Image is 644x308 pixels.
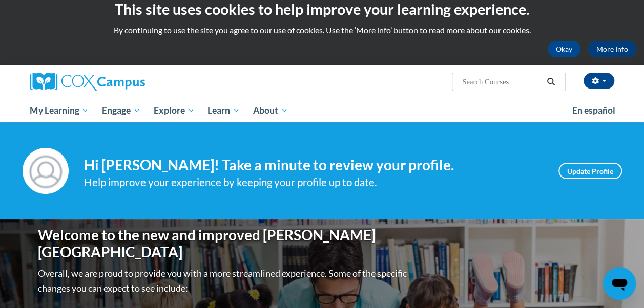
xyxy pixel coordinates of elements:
[38,227,409,261] h1: Welcome to the new and improved [PERSON_NAME][GEOGRAPHIC_DATA]
[246,99,295,122] a: About
[8,25,636,36] p: By continuing to use the site you agree to our use of cookies. Use the ‘More info’ button to read...
[84,174,543,191] div: Help improve your experience by keeping your profile up to date.
[147,99,201,122] a: Explore
[558,163,622,179] a: Update Profile
[201,99,246,122] a: Learn
[102,104,140,117] span: Engage
[30,73,215,91] a: Cox Campus
[584,73,614,89] button: Account Settings
[30,104,89,117] span: My Learning
[38,266,409,296] p: Overall, we are proud to provide you with a more streamlined experience. Some of the specific cha...
[253,104,288,117] span: About
[154,104,195,117] span: Explore
[461,76,543,88] input: Search Courses
[30,73,145,91] img: Cox Campus
[548,41,580,57] button: Okay
[588,41,636,57] a: More Info
[23,99,622,122] div: Main menu
[84,157,543,174] h4: Hi [PERSON_NAME]! Take a minute to review your profile.
[572,105,615,116] span: En español
[207,104,240,117] span: Learn
[24,99,96,122] a: My Learning
[543,76,558,88] button: Search
[603,267,636,300] iframe: Button to launch messaging window
[566,100,622,121] a: En español
[95,99,147,122] a: Engage
[23,148,69,194] img: Profile Image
